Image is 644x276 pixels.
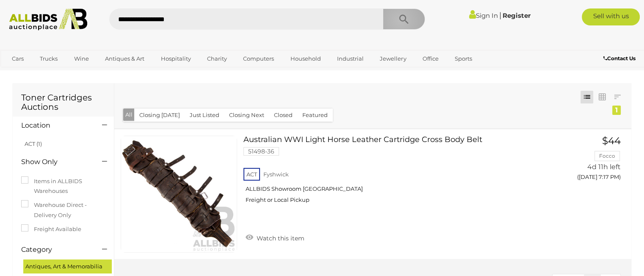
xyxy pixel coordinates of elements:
[21,122,89,129] h4: Location
[417,52,444,66] a: Office
[134,109,185,122] button: Closing [DATE]
[297,109,333,122] button: Featured
[285,52,326,66] a: Household
[34,52,63,66] a: Trucks
[100,52,150,66] a: Antiques & Art
[202,52,232,66] a: Charity
[185,109,224,122] button: Just Listed
[21,158,89,166] h4: Show Only
[383,8,425,30] button: Search
[449,52,478,66] a: Sports
[21,246,89,254] h4: Category
[499,11,501,20] span: |
[6,52,29,66] a: Cars
[603,54,638,63] a: Contact Us
[250,136,539,210] a: Australian WWI Light Horse Leather Cartridge Cross Body Belt 51498-36 ACT Fyshwick ALLBIDS Showro...
[502,11,530,20] a: Register
[603,55,636,61] b: Contact Us
[374,52,412,66] a: Jewellery
[6,66,77,80] a: [GEOGRAPHIC_DATA]
[21,93,105,112] h1: Toner Cartridges Auctions
[552,136,623,185] a: $44 Focco 4d 11h left ([DATE] 7:17 PM)
[23,259,112,273] div: Antiques, Art & Memorabilia
[224,109,269,122] button: Closing Next
[332,52,369,66] a: Industrial
[123,109,135,121] button: All
[243,231,307,244] a: Watch this item
[612,106,621,115] div: 1
[25,140,42,147] a: ACT (1)
[5,8,92,31] img: Allbids.com.au
[254,234,304,242] span: Watch this item
[21,176,105,196] label: Items in ALLBIDS Warehouses
[155,52,196,66] a: Hospitality
[602,135,621,147] span: $44
[69,52,94,66] a: Wine
[238,52,279,66] a: Computers
[21,200,105,220] label: Warehouse Direct - Delivery Only
[21,224,81,234] label: Freight Available
[469,11,498,20] a: Sign In
[582,8,640,25] a: Sell with us
[269,109,298,122] button: Closed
